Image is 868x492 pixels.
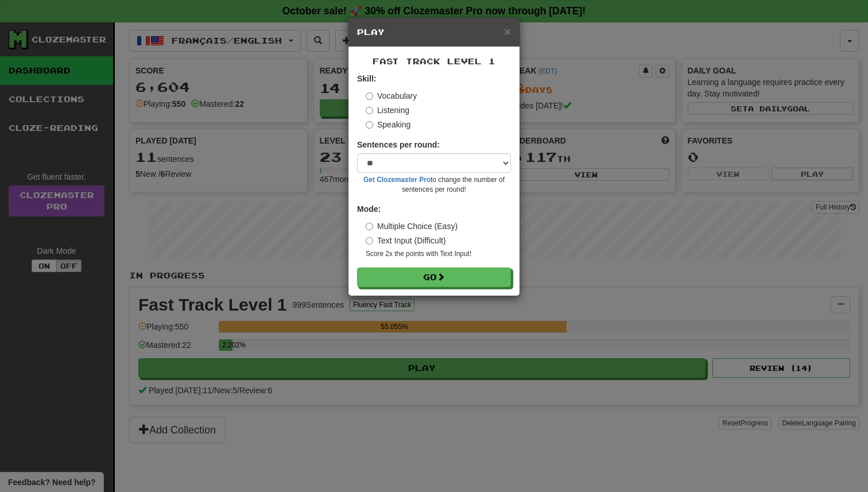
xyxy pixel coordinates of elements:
label: Listening [366,104,409,116]
input: Multiple Choice (Easy) [366,223,373,230]
input: Speaking [366,121,373,129]
small: Score 2x the points with Text Input ! [366,249,511,259]
h5: Play [357,26,511,38]
strong: Mode: [357,204,381,214]
span: Fast Track Level 1 [373,56,495,66]
small: to change the number of sentences per round! [357,175,511,195]
label: Vocabulary [366,90,417,102]
label: Multiple Choice (Easy) [366,220,458,232]
label: Speaking [366,119,410,130]
button: Go [357,268,511,287]
label: Text Input (Difficult) [366,235,446,246]
input: Text Input (Difficult) [366,237,373,245]
strong: Skill: [357,74,376,83]
input: Vocabulary [366,92,373,100]
button: Close [504,25,511,37]
span: × [504,25,511,38]
input: Listening [366,107,373,114]
a: Get Clozemaster Pro [363,176,431,184]
label: Sentences per round: [357,139,440,150]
